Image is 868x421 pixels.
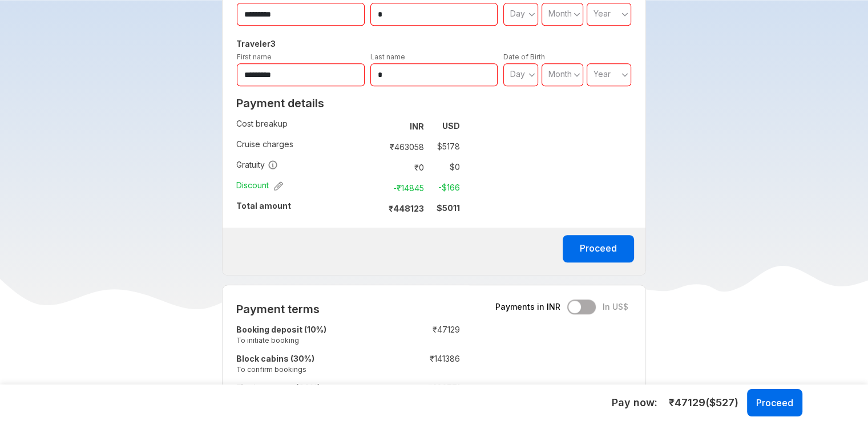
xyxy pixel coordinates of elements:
td: : [386,380,392,409]
h2: Payment details [236,96,460,110]
td: : [376,198,381,218]
span: Month [548,9,572,18]
svg: angle down [621,9,628,20]
strong: Block cabins (30%) [236,354,314,363]
strong: INR [410,122,424,131]
strong: Final payment (60%) [236,383,320,392]
td: $ 0 [429,159,460,175]
span: Payments in INR [495,301,560,313]
td: ₹ 463058 [381,139,429,155]
svg: angle down [574,69,580,80]
strong: Booking deposit (10%) [236,325,326,334]
svg: angle down [621,69,628,80]
span: Year [594,69,611,79]
label: Date of Birth [503,52,545,61]
span: In US$ [603,301,628,313]
td: ₹ 282771 [392,380,460,409]
small: To initiate booking [236,335,386,345]
span: ₹ 47129 ($ 527 ) [669,395,738,410]
td: : [376,116,381,136]
td: : [376,177,381,198]
button: Proceed [563,235,634,262]
span: Day [510,69,525,79]
span: Day [510,9,525,18]
svg: angle down [528,9,535,20]
svg: angle down [528,69,535,80]
h2: Payment terms [236,302,460,316]
span: Month [548,69,572,79]
td: : [376,136,381,157]
span: Year [594,9,611,18]
td: : [386,322,392,351]
small: To confirm bookings [236,365,386,374]
span: Gratuity [236,159,278,171]
td: -$ 166 [429,180,460,196]
td: ₹ 0 [381,159,429,175]
label: First name [237,52,272,61]
h5: Traveler 3 [234,37,634,51]
td: ₹ 47129 [392,322,460,351]
h5: Pay now: [612,396,657,410]
strong: Total amount [236,201,291,211]
button: Proceed [747,389,802,416]
label: Last name [370,52,405,61]
td: -₹ 14845 [381,180,429,196]
strong: USD [442,121,460,131]
td: : [386,351,392,380]
td: : [376,157,381,177]
td: ₹ 141386 [392,351,460,380]
strong: ₹ 448123 [389,204,424,213]
strong: $ 5011 [437,203,460,213]
span: Discount [236,180,283,191]
td: Cruise charges [236,136,376,157]
svg: angle down [574,9,580,20]
td: Cost breakup [236,116,376,136]
td: $ 5178 [429,139,460,155]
